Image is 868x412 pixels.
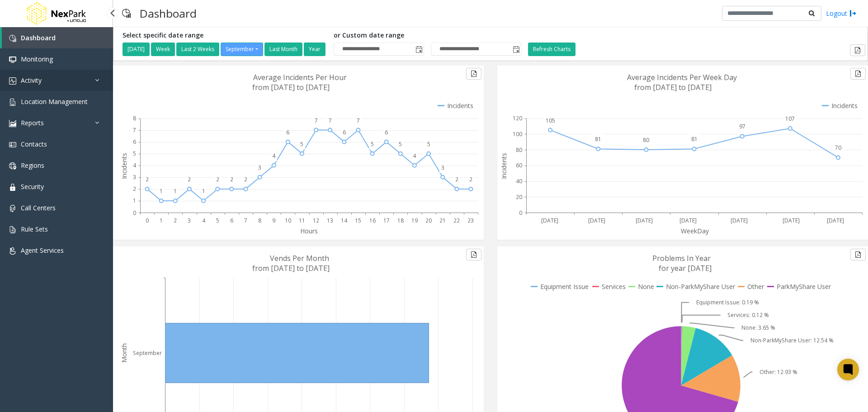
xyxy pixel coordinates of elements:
text: 5 [133,150,136,157]
span: Regions [21,161,44,170]
button: [DATE] [123,43,150,56]
text: September [133,349,162,357]
text: 81 [595,135,601,143]
img: 'icon' [9,205,16,212]
text: 2 [455,175,458,183]
text: 20 [516,193,522,201]
text: 18 [397,217,404,224]
text: 1 [133,197,136,204]
text: Vends Per Month [270,253,329,263]
span: Reports [21,118,44,127]
text: 3 [258,164,261,171]
img: 'icon' [9,99,16,106]
text: 1 [160,217,163,224]
text: 6 [286,128,289,136]
text: Other: 12.93 % [759,368,797,376]
span: Contacts [21,140,47,148]
text: 21 [439,217,446,224]
text: 2 [188,175,191,183]
button: Export to pdf [850,44,865,56]
button: Refresh Charts [528,43,576,56]
h3: Dashboard [135,2,201,24]
button: Export to pdf [850,249,866,260]
text: 4 [413,152,416,160]
text: None: 3.65 % [741,324,775,331]
img: 'icon' [9,56,16,63]
img: 'icon' [9,141,16,148]
text: 2 [174,217,177,224]
text: 22 [453,217,460,224]
text: [DATE] [731,217,748,224]
button: Last 2 Weeks [176,43,219,56]
span: Rule Sets [21,225,48,233]
text: 3 [188,217,191,224]
button: Export to pdf [850,68,866,80]
text: 9 [272,217,275,224]
text: Incidents [500,153,508,179]
text: 2 [244,175,247,183]
text: 3 [133,173,136,181]
text: 1 [174,187,177,195]
text: 97 [739,123,745,130]
text: Average Incidents Per Hour [253,72,347,82]
text: 2 [469,175,472,183]
text: [DATE] [636,217,653,224]
button: September [221,43,263,56]
text: 7 [133,126,136,134]
text: 1 [202,187,205,195]
span: Security [21,182,44,191]
text: 0 [133,209,136,217]
img: 'icon' [9,226,16,233]
text: Average Incidents Per Week Day [627,72,737,82]
button: Export to pdf [466,249,481,260]
text: 4 [272,152,276,160]
text: 23 [467,217,474,224]
text: from [DATE] to [DATE] [252,263,330,273]
img: 'icon' [9,77,16,85]
text: 70 [835,144,841,152]
span: Dashboard [21,33,56,42]
text: 20 [425,217,432,224]
img: 'icon' [9,162,16,170]
text: 81 [691,135,698,143]
text: 1 [160,187,163,195]
text: 2 [146,175,149,183]
text: 6 [385,128,388,136]
text: 7 [357,117,360,124]
text: 4 [133,161,137,169]
text: 0 [146,217,149,224]
img: 'icon' [9,35,16,42]
text: Hours [300,227,318,235]
text: 8 [133,114,136,122]
img: pageIcon [122,2,131,24]
text: 13 [327,217,333,224]
text: 11 [299,217,305,224]
text: 107 [785,115,795,123]
text: 5 [427,140,430,148]
text: 15 [355,217,361,224]
text: 80 [516,146,522,154]
text: [DATE] [588,217,605,224]
text: 7 [244,217,247,224]
text: from [DATE] to [DATE] [252,82,330,92]
text: 17 [383,217,390,224]
text: 7 [329,117,332,124]
a: Dashboard [2,27,113,48]
text: 6 [343,128,346,136]
span: Toggle popup [511,43,521,56]
text: 5 [399,140,402,148]
text: for year [DATE] [659,263,712,273]
span: Call Centers [21,204,56,212]
text: 19 [411,217,418,224]
text: WeekDay [681,227,709,235]
text: 16 [369,217,376,224]
text: 80 [643,136,649,144]
text: 5 [371,140,374,148]
img: 'icon' [9,184,16,191]
img: 'icon' [9,247,16,255]
img: 'icon' [9,120,16,127]
button: Year [304,43,325,56]
text: 6 [230,217,233,224]
text: 7 [315,117,318,124]
button: Week [151,43,175,56]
